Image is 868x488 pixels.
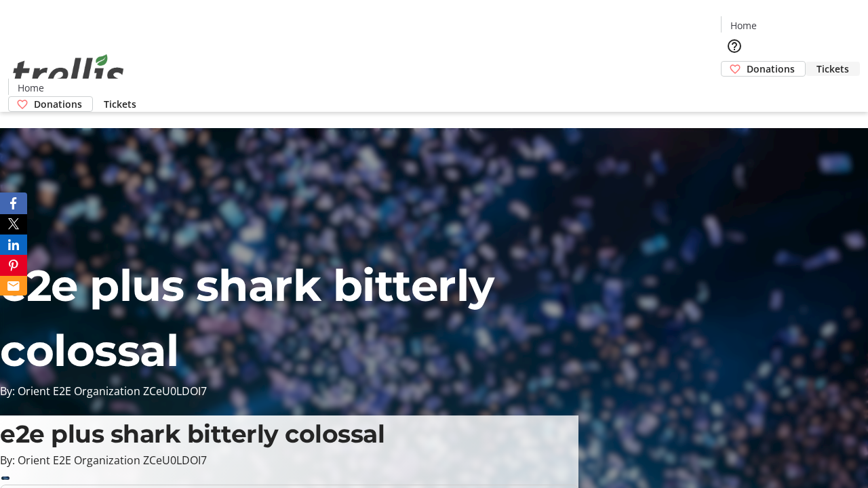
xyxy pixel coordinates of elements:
[721,33,748,60] button: Help
[816,62,849,76] span: Tickets
[104,97,136,111] span: Tickets
[722,18,765,33] a: Home
[721,77,748,104] button: Cart
[18,81,44,95] span: Home
[93,97,147,111] a: Tickets
[721,61,806,77] a: Donations
[34,97,82,111] span: Donations
[806,62,860,76] a: Tickets
[8,96,93,112] a: Donations
[747,62,795,76] span: Donations
[9,81,52,95] a: Home
[730,18,757,33] span: Home
[8,39,129,107] img: Orient E2E Organization ZCeU0LDOI7's Logo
